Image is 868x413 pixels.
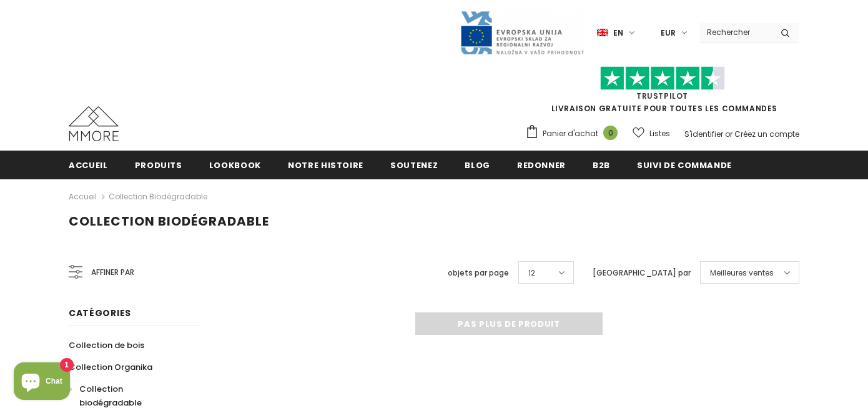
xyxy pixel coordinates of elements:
[600,66,725,91] img: Faites confiance aux étoiles pilotes
[593,267,691,279] label: [GEOGRAPHIC_DATA] par
[636,91,688,101] a: TrustPilot
[543,127,598,140] span: Panier d'achat
[79,383,142,409] span: Collection biodégradable
[69,307,131,319] span: Catégories
[637,151,732,179] a: Suivi de commande
[528,267,535,279] span: 12
[465,159,490,171] span: Blog
[109,191,207,202] a: Collection biodégradable
[288,159,363,171] span: Notre histoire
[517,159,566,171] span: Redonner
[734,129,799,139] a: Créez un compte
[390,151,438,179] a: soutenez
[460,10,584,56] img: Javni Razpis
[597,27,608,38] img: i-lang-1.png
[710,267,774,279] span: Meilleures ventes
[517,151,566,179] a: Redonner
[390,159,438,171] span: soutenez
[613,27,623,39] span: en
[69,159,108,171] span: Accueil
[209,151,261,179] a: Lookbook
[69,106,119,141] img: Cas MMORE
[69,356,152,378] a: Collection Organika
[69,189,97,204] a: Accueil
[465,151,490,179] a: Blog
[69,212,269,230] span: Collection biodégradable
[661,27,676,39] span: EUR
[135,151,182,179] a: Produits
[684,129,723,139] a: S'identifier
[209,159,261,171] span: Lookbook
[525,72,799,114] span: LIVRAISON GRATUITE POUR TOUTES LES COMMANDES
[69,361,152,373] span: Collection Organika
[699,23,771,41] input: Search Site
[593,151,610,179] a: B2B
[10,362,74,403] inbox-online-store-chat: Shopify online store chat
[460,27,584,37] a: Javni Razpis
[69,151,108,179] a: Accueil
[649,127,670,140] span: Listes
[725,129,732,139] span: or
[637,159,732,171] span: Suivi de commande
[448,267,509,279] label: objets par page
[633,122,670,144] a: Listes
[135,159,182,171] span: Produits
[593,159,610,171] span: B2B
[603,126,618,140] span: 0
[91,266,134,279] span: Affiner par
[525,124,624,143] a: Panier d'achat 0
[69,339,144,351] span: Collection de bois
[288,151,363,179] a: Notre histoire
[69,334,144,356] a: Collection de bois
